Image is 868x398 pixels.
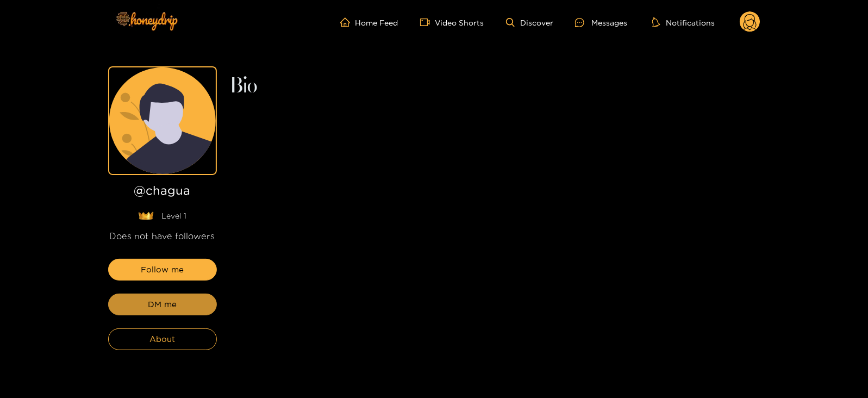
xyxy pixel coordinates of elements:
[649,17,718,28] button: Notifications
[420,17,484,27] a: Video Shorts
[149,333,175,346] span: About
[162,210,187,221] span: Level 1
[108,294,217,315] button: DM me
[108,259,217,281] button: Follow me
[420,17,435,27] span: video-camera
[230,77,760,96] h2: Bio
[340,17,355,27] span: home
[108,230,217,242] div: Does not have followers
[108,328,217,350] button: About
[148,298,177,311] span: DM me
[141,263,184,276] span: Follow me
[506,18,553,27] a: Discover
[138,212,154,220] img: lavel grade
[575,16,627,29] div: Messages
[108,184,217,202] h1: @ chagua
[340,17,398,27] a: Home Feed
